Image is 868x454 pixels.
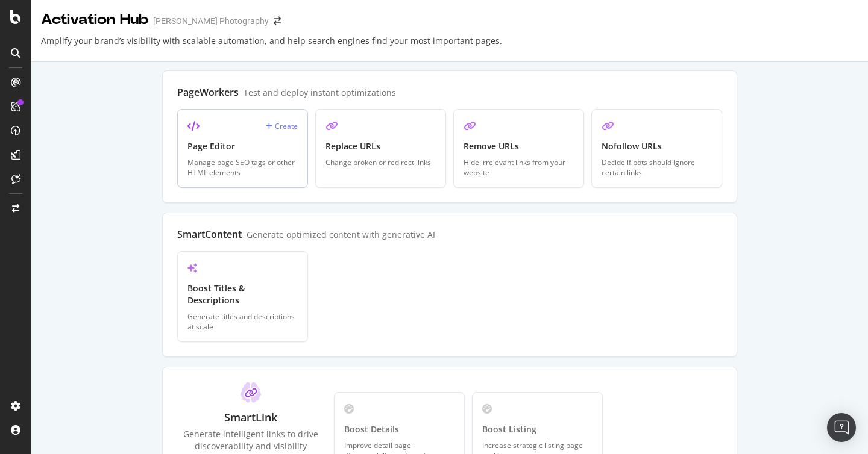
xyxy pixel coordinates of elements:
[177,86,239,99] div: PageWorkers
[274,17,281,25] div: arrow-right-arrow-left
[177,109,308,188] a: CreatePage EditorManage page SEO tags or other HTML elements
[247,229,435,240] div: Generate optimized content with generative AI
[602,157,712,178] div: Decide if bots should ignore certain links
[325,157,436,167] div: Change broken or redirect links
[41,10,148,30] div: Activation Hub
[224,410,277,426] div: SmartLink
[464,140,574,152] div: Remove URLs
[177,228,242,241] div: SmartContent
[315,109,446,188] a: Replace URLsChange broken or redirect links
[827,413,856,442] div: Open Intercom Messenger
[453,109,584,188] a: Remove URLsHide irrelevant links from your website
[325,140,436,152] div: Replace URLs
[187,157,298,178] div: Manage page SEO tags or other HTML elements
[464,157,574,178] div: Hide irrelevant links from your website
[41,35,502,57] div: Amplify your brand’s visibility with scalable automation, and help search engines find your most ...
[177,428,324,452] div: Generate intelligent links to drive discoverability and visibility
[602,140,712,152] div: Nofollow URLs
[177,251,308,342] a: Boost Titles & DescriptionsGenerate titles and descriptions at scale
[187,311,298,332] div: Generate titles and descriptions at scale
[344,423,454,435] div: Boost Details
[266,121,298,131] div: Create
[187,282,298,306] div: Boost Titles & Descriptions
[244,87,396,98] div: Test and deploy instant optimizations
[482,423,593,435] div: Boost Listing
[241,382,261,403] img: ClT5ayua.svg
[591,109,722,188] a: Nofollow URLsDecide if bots should ignore certain links
[187,140,298,152] div: Page Editor
[153,15,269,27] div: [PERSON_NAME] Photography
